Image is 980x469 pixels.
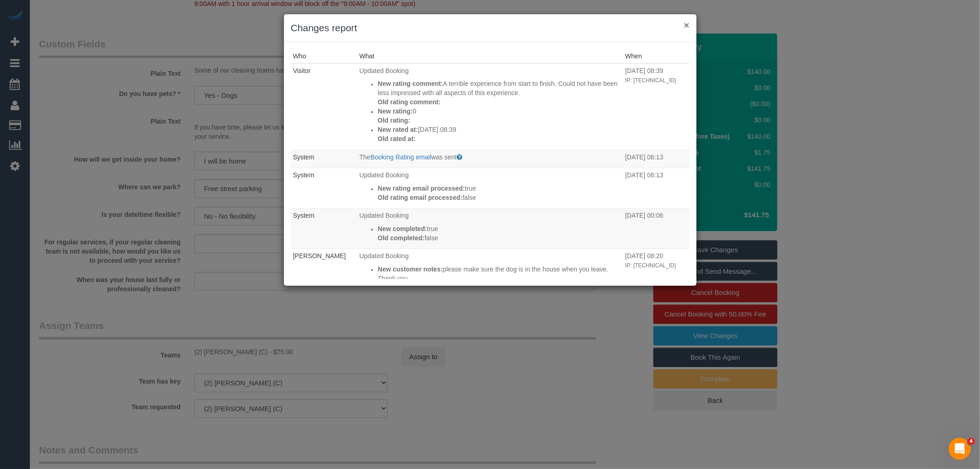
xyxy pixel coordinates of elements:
th: What [357,49,623,63]
span: Updated Booking [359,252,408,260]
a: Booking Rating email [370,153,431,161]
strong: New rating: [378,107,413,115]
td: Who [291,209,357,249]
td: What [357,150,623,168]
p: please make sure the dog is in the house when you leave. Thank you [378,265,621,283]
strong: New customer notes: [378,266,443,273]
button: × [684,20,689,30]
a: System [293,171,315,179]
strong: New rating email processed: [378,185,465,192]
td: When [623,168,690,209]
strong: New rating comment: [378,80,443,87]
a: Visitor [293,67,311,74]
strong: Old rated at: [378,135,415,142]
strong: Old rating: [378,117,410,124]
p: A terrible experience from start to finish. Could not have been less impressed with all aspects o... [378,79,621,97]
td: Who [291,63,357,150]
td: When [623,63,690,150]
td: What [357,209,623,249]
iframe: Intercom live chat [949,438,971,460]
td: What [357,63,623,150]
td: Who [291,249,357,299]
span: 4 [968,438,975,445]
p: false [378,193,621,202]
td: What [357,249,623,299]
p: 0 [378,107,621,116]
td: When [623,249,690,299]
td: Who [291,150,357,168]
span: Updated Booking [359,171,408,179]
strong: New rated at: [378,126,418,133]
p: true [378,184,621,193]
small: IP: [TECHNICAL_ID] [625,262,676,269]
th: When [623,49,690,63]
a: System [293,212,315,219]
span: was sent [431,153,457,161]
small: IP: [TECHNICAL_ID] [625,77,676,84]
p: false [378,233,621,243]
sui-modal: Changes report [284,14,697,286]
a: [PERSON_NAME] [293,252,346,260]
strong: Old completed: [378,234,425,242]
h3: Changes report [291,21,690,35]
td: When [623,209,690,249]
a: System [293,153,315,161]
td: When [623,150,690,168]
span: Updated Booking [359,67,408,74]
td: What [357,168,623,209]
strong: Old rating comment: [378,98,441,106]
strong: Old rating email processed: [378,194,462,201]
p: [DATE] 08:39 [378,125,621,134]
span: The [359,153,370,161]
th: Who [291,49,357,63]
td: Who [291,168,357,209]
span: Updated Booking [359,212,408,219]
strong: New completed: [378,225,427,232]
p: true [378,224,621,233]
